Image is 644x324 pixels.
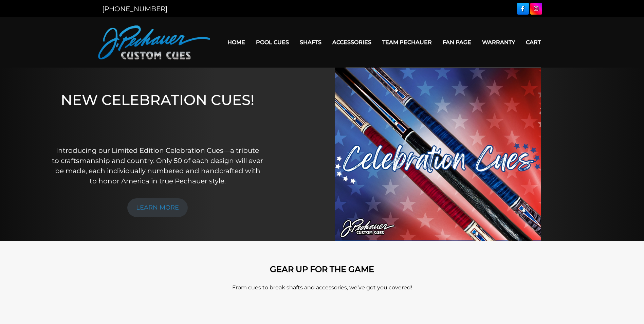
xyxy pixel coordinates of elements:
[98,25,210,59] img: Pechauer Custom Cues
[520,34,546,51] a: Cart
[294,34,327,51] a: Shafts
[52,145,263,186] p: Introducing our Limited Edition Celebration Cues—a tribute to craftsmanship and country. Only 50 ...
[327,34,377,51] a: Accessories
[129,284,516,292] p: From cues to break shafts and accessories, we’ve got you covered!
[270,264,374,274] strong: GEAR UP FOR THE GAME
[102,5,167,13] a: [PHONE_NUMBER]
[377,34,437,51] a: Team Pechauer
[251,34,294,51] a: Pool Cues
[127,198,188,217] a: LEARN MORE
[477,34,520,51] a: Warranty
[52,91,263,136] h1: NEW CELEBRATION CUES!
[437,34,477,51] a: Fan Page
[222,34,251,51] a: Home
